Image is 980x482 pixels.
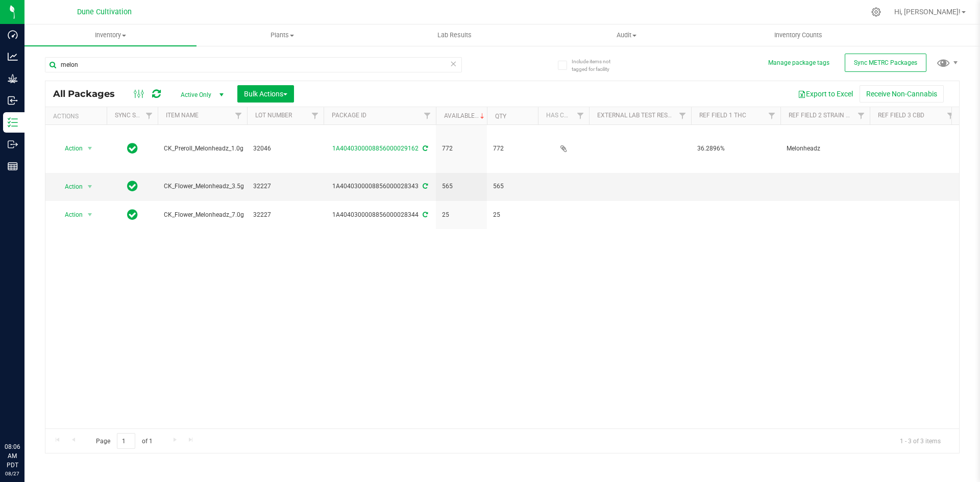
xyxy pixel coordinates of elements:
span: Lab Results [424,31,485,40]
span: 772 [442,144,481,154]
button: Bulk Actions [237,85,294,103]
button: Receive Non-Cannabis [860,85,944,103]
button: Export to Excel [791,85,860,103]
a: Filter [307,107,324,124]
span: Action [56,141,83,156]
span: Bulk Actions [244,90,287,98]
span: In Sync [127,179,138,193]
a: Item Name [166,112,199,119]
span: Include items not tagged for facility [572,58,623,73]
div: 1A4040300008856000028344 [322,210,437,220]
span: 32046 [253,144,317,154]
a: Filter [853,107,870,124]
span: Melonheadz [787,144,864,154]
span: Action [56,180,83,194]
inline-svg: Reports [8,161,18,171]
inline-svg: Analytics [8,52,18,62]
a: Package ID [332,112,366,119]
span: 25 [442,210,481,220]
iframe: Resource center unread badge [30,399,42,411]
p: 08/27 [5,470,20,477]
a: Filter [674,107,691,124]
span: CK_Flower_Melonheadz_3.5g [164,182,244,191]
input: 1 [117,433,135,449]
a: Filter [764,107,780,124]
span: Sync from Compliance System [421,145,428,152]
span: Plants [197,31,368,40]
p: 08:06 AM PDT [5,442,20,470]
span: Clear [450,57,457,70]
span: 1 - 3 of 3 items [892,433,949,448]
span: In Sync [127,141,138,156]
span: select [84,180,96,194]
span: Action [56,208,83,222]
th: Has COA [538,107,589,125]
div: Actions [53,113,103,120]
span: All Packages [53,88,125,99]
div: 1A4040300008856000028343 [322,182,437,191]
inline-svg: Inventory [8,117,18,128]
inline-svg: Grow [8,73,18,84]
a: Audit [541,24,713,46]
button: Sync METRC Packages [845,54,926,72]
span: 32227 [253,210,317,220]
a: Filter [942,107,959,124]
span: 565 [442,182,481,191]
input: Search Package ID, Item Name, SKU, Lot or Part Number... [45,57,462,72]
a: Inventory [24,24,197,46]
button: Manage package tags [768,59,829,67]
a: Ref Field 2 Strain Name [789,112,863,119]
inline-svg: Outbound [8,139,18,149]
span: Inventory [24,31,197,40]
iframe: Resource center [10,400,41,431]
inline-svg: Inbound [8,95,18,106]
a: Ref Field 1 THC [699,112,746,119]
span: 36.2896% [697,144,774,154]
a: External Lab Test Result [597,112,677,119]
a: Sync Status [115,112,154,119]
a: Available [444,112,486,119]
a: Filter [141,107,158,124]
inline-svg: Dashboard [8,30,18,40]
a: Filter [230,107,247,124]
span: In Sync [127,208,138,222]
a: Lot Number [255,112,292,119]
a: Filter [419,107,436,124]
span: Sync from Compliance System [421,183,428,190]
span: Audit [541,31,712,40]
span: 772 [493,144,532,154]
span: select [84,208,96,222]
span: Dune Cultivation [77,8,132,16]
a: Lab Results [369,24,541,46]
span: select [84,141,96,156]
span: CK_Flower_Melonheadz_7.0g [164,210,244,220]
a: Ref Field 3 CBD [878,112,924,119]
a: 1A4040300008856000029162 [332,145,419,152]
span: Hi, [PERSON_NAME]! [894,8,961,16]
div: Manage settings [870,7,883,17]
span: 25 [493,210,532,220]
a: Filter [572,107,589,124]
a: Inventory Counts [713,24,885,46]
span: 32227 [253,182,317,191]
span: Sync from Compliance System [421,211,428,218]
a: Plants [197,24,369,46]
span: CK_Preroll_Melonheadz_1.0g [164,144,243,154]
span: 565 [493,182,532,191]
a: Qty [495,113,506,120]
span: Inventory Counts [761,31,836,40]
span: Page of 1 [87,433,161,449]
span: Sync METRC Packages [854,59,917,66]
